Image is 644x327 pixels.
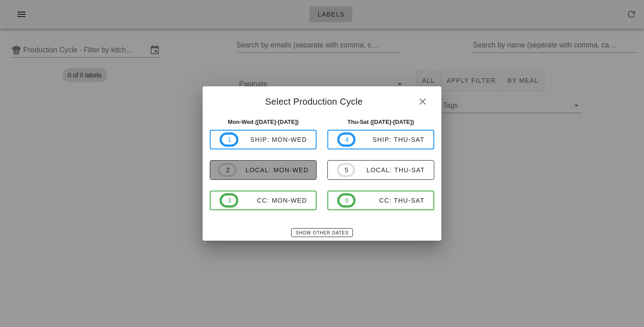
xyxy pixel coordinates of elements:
div: ship: Thu-Sat [356,136,424,143]
span: 3 [227,195,231,205]
span: Show Other Dates [295,230,348,235]
button: 6CC: Thu-Sat [327,191,434,210]
div: local: Mon-Wed [237,166,309,174]
span: 2 [225,165,229,175]
button: 3CC: Mon-Wed [210,191,317,210]
div: Select Production Cycle [203,86,441,114]
strong: Thu-Sat ([DATE]-[DATE]) [347,119,414,125]
button: 2local: Mon-Wed [210,160,317,180]
div: CC: Thu-Sat [356,197,424,204]
button: 4ship: Thu-Sat [327,130,434,149]
div: CC: Mon-Wed [238,197,307,204]
button: 5local: Thu-Sat [327,160,434,180]
span: 6 [345,195,348,205]
button: 1ship: Mon-Wed [210,130,317,149]
div: local: Thu-Sat [355,166,425,174]
button: Show Other Dates [291,228,352,237]
strong: Mon-Wed ([DATE]-[DATE]) [228,119,299,125]
span: 5 [344,165,348,175]
div: ship: Mon-Wed [238,136,307,143]
span: 4 [345,135,348,144]
span: 1 [227,135,231,144]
